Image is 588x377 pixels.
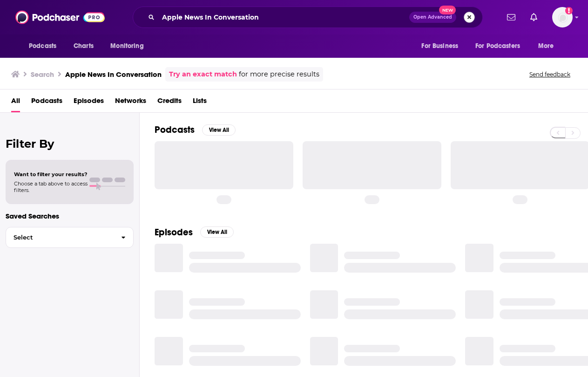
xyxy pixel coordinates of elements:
[527,70,573,78] button: Send feedback
[6,212,134,220] p: Saved Searches
[104,37,155,55] button: open menu
[31,93,62,112] a: Podcasts
[239,69,319,80] span: for more precise results
[11,93,20,112] a: All
[31,70,54,79] h3: Search
[6,137,134,151] h2: Filter By
[158,10,409,25] input: Search podcasts, credits, & more...
[415,37,470,55] button: open menu
[532,37,566,55] button: open menu
[133,7,483,28] div: Search podcasts, credits, & more...
[169,69,237,80] a: Try an exact match
[475,40,520,53] span: For Podcasters
[503,9,519,25] a: Show notifications dropdown
[439,6,456,14] span: New
[469,37,534,55] button: open menu
[14,180,88,193] span: Choose a tab above to access filters.
[22,37,68,55] button: open menu
[155,226,234,238] a: EpisodesView All
[74,40,94,53] span: Charts
[421,40,458,53] span: For Business
[202,124,236,136] button: View All
[115,93,146,112] a: Networks
[68,37,99,55] a: Charts
[157,93,182,112] a: Credits
[14,171,88,178] span: Want to filter your results?
[552,7,573,27] button: Show profile menu
[6,227,134,248] button: Select
[200,226,234,238] button: View All
[413,15,452,20] span: Open Advanced
[155,124,195,136] h2: Podcasts
[65,70,162,79] h3: Apple News In Conversation
[15,8,105,26] img: Podchaser - Follow, Share and Rate Podcasts
[552,7,573,27] img: User Profile
[552,7,573,27] span: Logged in as GregKubie
[565,7,573,14] svg: Add a profile image
[155,226,193,238] h2: Episodes
[527,9,541,25] a: Show notifications dropdown
[6,234,114,240] span: Select
[29,40,56,53] span: Podcasts
[409,12,456,23] button: Open AdvancedNew
[193,93,207,112] a: Lists
[74,93,104,112] a: Episodes
[110,40,143,53] span: Monitoring
[538,40,554,53] span: More
[155,124,236,136] a: PodcastsView All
